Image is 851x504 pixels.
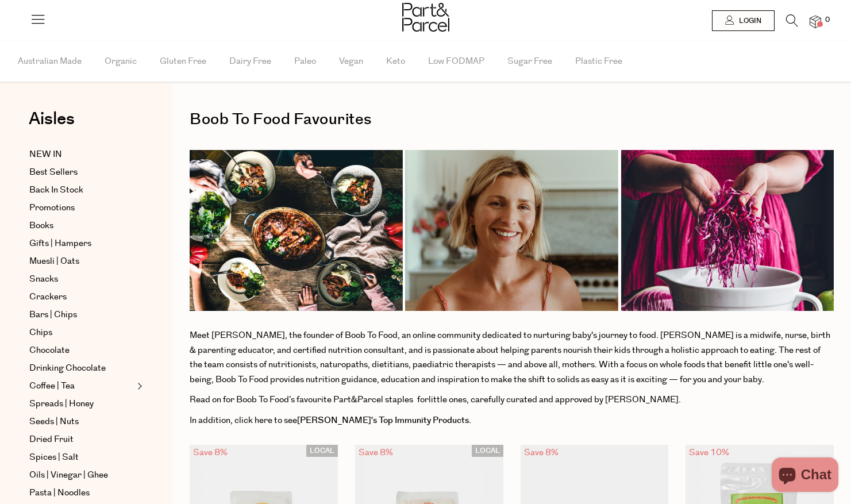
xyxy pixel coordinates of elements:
[29,361,106,375] span: Drinking Chocolate
[29,290,67,304] span: Crackers
[29,361,134,375] a: Drinking Chocolate
[18,41,82,82] span: Australian Made
[229,41,271,82] span: Dairy Free
[29,308,77,322] span: Bars | Chips
[355,445,396,460] div: Save 8%
[29,433,74,447] span: Dried Fruit
[686,445,733,460] div: Save 10%
[29,201,75,215] span: Promotions
[306,445,338,457] span: LOCAL
[575,41,622,82] span: Plastic Free
[507,41,552,82] span: Sugar Free
[768,457,842,495] inbox-online-store-chat: Shopify online store chat
[29,290,134,304] a: Crackers
[29,308,134,322] a: Bars | Chips
[472,445,503,457] span: LOCAL
[29,148,62,161] span: NEW IN
[29,326,134,340] a: Chips
[190,413,834,428] p: In addition, click here to see
[29,237,134,251] a: Gifts | Hampers
[134,379,143,393] button: Expand/Collapse Coffee | Tea
[294,41,316,82] span: Paleo
[736,16,761,26] span: Login
[29,344,134,357] a: Chocolate
[712,10,775,31] a: Login
[29,379,75,393] span: Coffee | Tea
[29,379,134,393] a: Coffee | Tea
[29,166,78,179] span: Best Sellers
[29,183,83,197] span: Back In Stock
[29,219,134,233] a: Books
[29,451,134,464] a: Spices | Salt
[297,414,471,426] a: [PERSON_NAME]'s Top Immunity Products.
[29,486,90,500] span: Pasta | Noodles
[29,397,134,411] a: Spreads | Honey
[190,328,834,387] p: Meet [PERSON_NAME], the founder of Boob To Food, an online community dedicated to nurturing baby'...
[29,415,134,429] a: Seeds | Nuts
[160,41,206,82] span: Gluten Free
[29,106,75,132] span: Aisles
[105,41,137,82] span: Organic
[29,451,79,464] span: Spices | Salt
[190,106,834,133] h1: Boob To Food Favourites
[29,237,91,251] span: Gifts | Hampers
[386,41,405,82] span: Keto
[339,41,363,82] span: Vegan
[29,166,134,179] a: Best Sellers
[29,415,79,429] span: Seeds | Nuts
[29,201,134,215] a: Promotions
[29,183,134,197] a: Back In Stock
[402,3,449,32] img: Part&Parcel
[29,486,134,500] a: Pasta | Noodles
[822,15,833,25] span: 0
[810,16,821,28] a: 0
[29,468,134,482] a: Oils | Vinegar | Ghee
[190,150,834,311] img: Website_-_Ambassador_Banners_1014_x_376px_2.png
[29,344,70,357] span: Chocolate
[428,41,484,82] span: Low FODMAP
[190,445,231,460] div: Save 8%
[190,393,834,407] p: Read on for Boob To Food’s favourite Part&Parcel staples for , carefully curated and approved by ...
[29,272,134,286] a: Snacks
[29,326,52,340] span: Chips
[29,148,134,161] a: NEW IN
[29,255,79,268] span: Muesli | Oats
[29,468,108,482] span: Oils | Vinegar | Ghee
[29,272,58,286] span: Snacks
[29,397,94,411] span: Spreads | Honey
[29,219,53,233] span: Books
[429,394,467,406] span: little ones
[29,110,75,139] a: Aisles
[29,433,134,447] a: Dried Fruit
[521,445,562,460] div: Save 8%
[29,255,134,268] a: Muesli | Oats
